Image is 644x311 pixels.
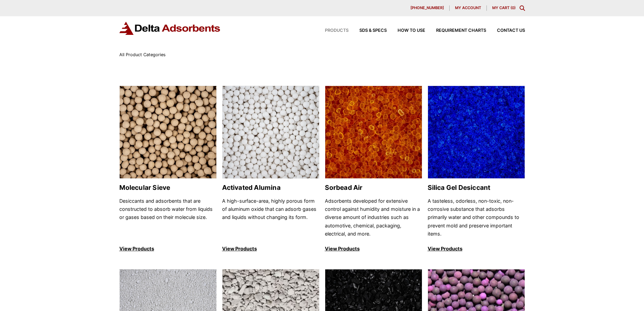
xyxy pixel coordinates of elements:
[119,22,221,35] img: Delta Adsorbents
[222,86,319,179] img: Activated Alumina
[497,28,525,33] span: Contact Us
[325,245,422,253] p: View Products
[119,245,217,253] p: View Products
[325,86,422,179] img: Sorbead Air
[428,86,525,253] a: Silica Gel Desiccant Silica Gel Desiccant A tasteless, odorless, non-toxic, non-corrosive substan...
[349,28,387,33] a: SDS & SPECS
[486,28,525,33] a: Contact Us
[119,52,166,57] span: All Product Categories
[120,86,216,179] img: Molecular Sieve
[428,197,525,238] p: A tasteless, odorless, non-toxic, non-corrosive substance that adsorbs primarily water and other ...
[325,197,422,238] p: Adsorbents developed for extensive control against humidity and moisture in a diverse amount of i...
[436,28,486,33] span: Requirement Charts
[325,86,422,253] a: Sorbead Air Sorbead Air Adsorbents developed for extensive control against humidity and moisture ...
[450,5,487,11] a: My account
[119,184,217,192] h2: Molecular Sieve
[492,5,516,10] a: My Cart (0)
[428,245,525,253] p: View Products
[520,5,525,11] div: Toggle Modal Content
[222,197,319,238] p: A high-surface-area, highly porous form of aluminum oxide that can adsorb gases and liquids witho...
[428,86,525,179] img: Silica Gel Desiccant
[398,28,425,33] span: How to Use
[455,6,481,10] span: My account
[325,28,349,33] span: Products
[512,5,514,10] span: 0
[387,28,425,33] a: How to Use
[428,184,525,192] h2: Silica Gel Desiccant
[222,86,319,253] a: Activated Alumina Activated Alumina A high-surface-area, highly porous form of aluminum oxide tha...
[222,184,319,192] h2: Activated Alumina
[359,28,387,33] span: SDS & SPECS
[222,245,319,253] p: View Products
[314,28,349,33] a: Products
[410,6,444,10] span: [PHONE_NUMBER]
[325,184,422,192] h2: Sorbead Air
[425,28,486,33] a: Requirement Charts
[119,197,217,238] p: Desiccants and adsorbents that are constructed to absorb water from liquids or gases based on the...
[119,86,217,253] a: Molecular Sieve Molecular Sieve Desiccants and adsorbents that are constructed to absorb water fr...
[405,5,450,11] a: [PHONE_NUMBER]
